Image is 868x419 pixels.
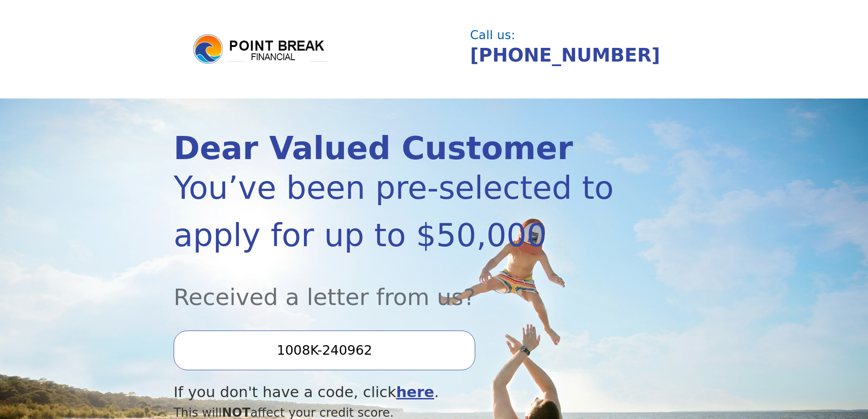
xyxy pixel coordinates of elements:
[192,33,329,66] img: logo.png
[174,381,616,403] div: If you don't have a code, click .
[470,44,660,66] a: [PHONE_NUMBER]
[174,133,616,164] div: Dear Valued Customer
[174,259,616,314] div: Received a letter from us?
[396,383,434,401] a: here
[470,29,687,41] div: Call us:
[174,164,616,259] div: You’ve been pre-selected to apply for up to $50,000
[174,331,475,370] input: Enter your Offer Code:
